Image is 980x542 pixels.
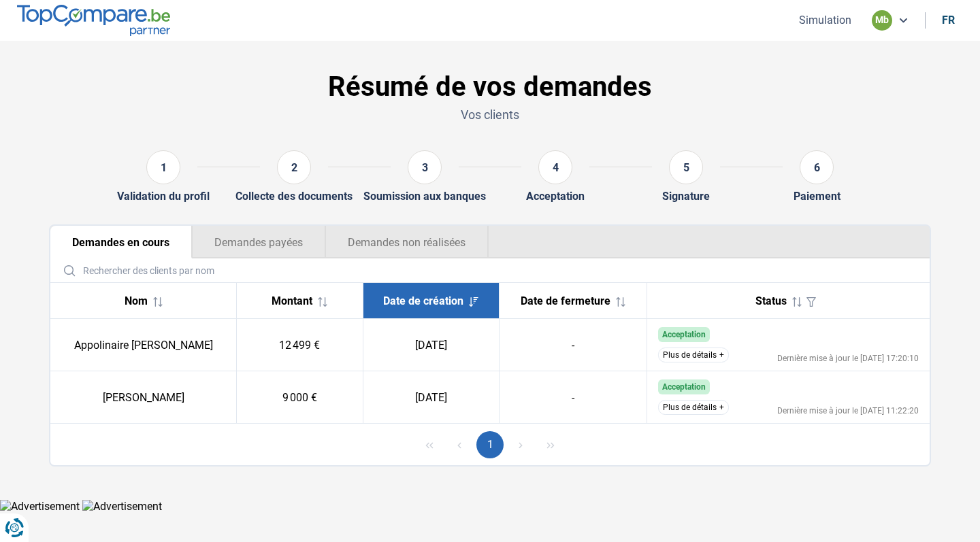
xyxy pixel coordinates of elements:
[50,226,192,258] button: Demandes en cours
[942,14,955,27] div: fr
[476,431,504,458] button: Page 1
[235,190,353,203] div: Collecte des documents
[499,319,647,371] td: -
[383,294,463,307] span: Date de création
[192,226,325,258] button: Demandes payées
[125,294,148,307] span: Nom
[538,150,572,184] div: 4
[777,407,919,415] div: Dernière mise à jour le [DATE] 11:22:20
[49,106,931,123] p: Vos clients
[272,294,312,307] span: Montant
[499,371,647,424] td: -
[408,150,442,184] div: 3
[662,190,710,203] div: Signature
[800,150,834,184] div: 6
[669,150,703,184] div: 5
[662,382,706,392] span: Acceptation
[56,258,924,282] input: Rechercher des clients par nom
[662,330,706,339] span: Acceptation
[446,431,473,458] button: Previous Page
[50,371,237,424] td: [PERSON_NAME]
[82,500,162,513] img: Advertisement
[777,354,919,362] div: Dernière mise à jour le [DATE] 17:20:10
[325,226,489,258] button: Demandes non réalisées
[537,431,564,458] button: Last Page
[237,319,363,371] td: 12 499 €
[794,190,840,203] div: Paiement
[507,431,534,458] button: Next Page
[872,10,892,31] div: mb
[658,400,729,415] button: Plus de détails
[49,71,931,103] h1: Résumé de vos demandes
[416,431,443,458] button: First Page
[237,371,363,424] td: 9 000 €
[521,294,610,307] span: Date de fermeture
[363,190,486,203] div: Soumission aux banques
[50,319,237,371] td: Appolinaire [PERSON_NAME]
[526,190,585,203] div: Acceptation
[363,371,499,424] td: [DATE]
[658,348,729,362] button: Plus de détails
[117,190,210,203] div: Validation du profil
[17,5,170,35] img: TopCompare.be
[755,294,787,307] span: Status
[795,13,855,27] button: Simulation
[277,150,311,184] div: 2
[146,150,180,184] div: 1
[363,319,499,371] td: [DATE]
